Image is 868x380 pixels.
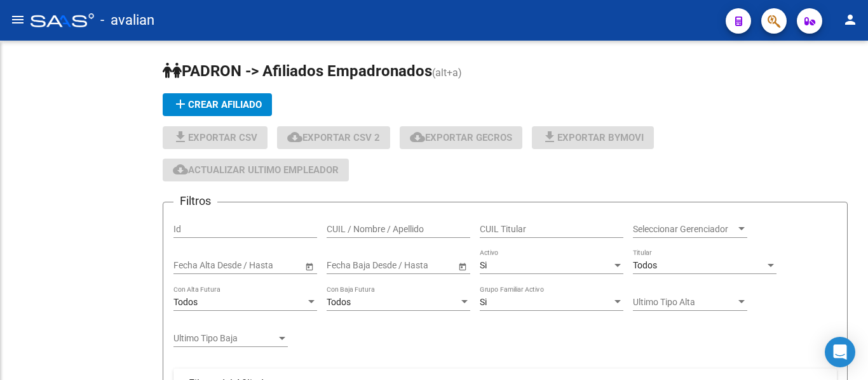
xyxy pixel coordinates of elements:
button: Open calendar [302,259,316,273]
h3: Filtros [173,192,217,210]
span: Si [480,297,487,307]
span: Ultimo Tipo Alta [633,297,736,308]
mat-icon: file_download [173,129,188,145]
span: Exportar Bymovi [542,132,644,143]
button: Exportar GECROS [400,126,522,149]
span: Actualizar ultimo Empleador [173,164,339,176]
div: Open Intercom Messenger [825,337,855,367]
button: Exportar Bymovi [532,126,654,149]
span: - avalian [100,6,154,34]
button: Open calendar [456,259,469,273]
input: End date [377,260,439,271]
span: Exportar GECROS [410,132,512,143]
mat-icon: cloud_download [173,162,188,177]
mat-icon: cloud_download [410,129,425,145]
span: Crear Afiliado [173,99,262,110]
span: Ultimo Tipo Baja [173,333,276,344]
button: Exportar CSV [163,126,268,149]
span: PADRON -> Afiliados Empadronados [163,62,432,80]
input: Start date [327,260,366,271]
input: Start date [173,260,213,271]
span: (alt+a) [432,67,462,79]
span: Exportar CSV [173,132,257,143]
button: Crear Afiliado [163,93,272,116]
span: Si [480,260,487,270]
span: Seleccionar Gerenciador [633,224,736,235]
span: Todos [633,260,657,270]
mat-icon: menu [10,12,25,27]
mat-icon: cloud_download [287,129,302,145]
span: Todos [173,297,198,307]
span: Todos [327,297,351,307]
button: Exportar CSV 2 [277,126,390,149]
span: Exportar CSV 2 [287,132,380,143]
input: End date [224,260,286,271]
mat-icon: file_download [542,129,557,145]
mat-icon: person [843,12,858,27]
mat-icon: add [173,96,188,112]
button: Actualizar ultimo Empleador [163,159,349,181]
